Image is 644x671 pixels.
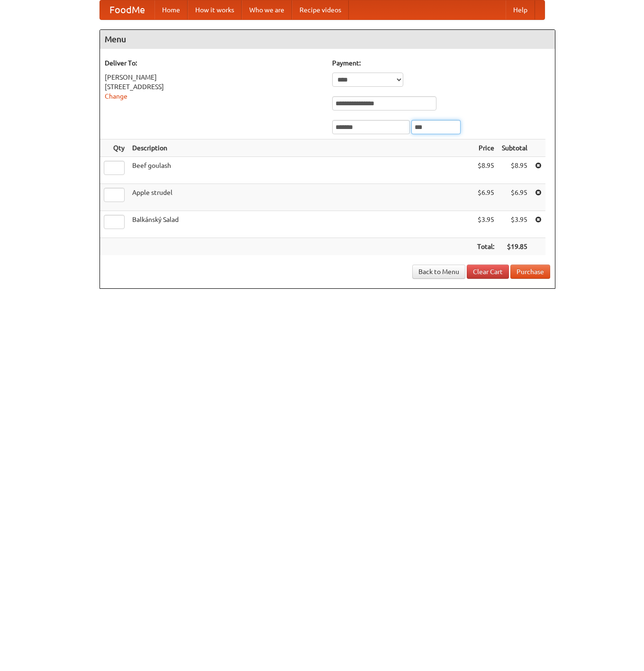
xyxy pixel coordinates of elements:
td: $8.95 [498,157,531,184]
div: [STREET_ADDRESS] [105,82,323,92]
th: Total: [473,238,498,256]
th: Price [473,139,498,157]
button: Purchase [510,265,550,279]
th: Qty [100,139,128,157]
td: $3.95 [498,211,531,238]
td: $6.95 [498,184,531,211]
td: $6.95 [473,184,498,211]
a: Clear Cart [467,265,509,279]
a: Recipe videos [292,0,349,19]
a: How it works [188,0,242,19]
div: [PERSON_NAME] [105,73,323,82]
h5: Payment: [332,58,550,68]
td: $3.95 [473,211,498,238]
a: Back to Menu [412,265,465,279]
th: Subtotal [498,139,531,157]
a: Who we are [242,0,292,19]
a: Home [154,0,188,19]
a: Change [105,92,127,100]
a: FoodMe [100,0,154,19]
h5: Deliver To: [105,58,323,68]
th: Description [128,139,473,157]
td: Balkánský Salad [128,211,473,238]
td: $8.95 [473,157,498,184]
a: Help [506,0,535,19]
th: $19.85 [498,238,531,256]
td: Apple strudel [128,184,473,211]
h4: Menu [100,30,555,49]
td: Beef goulash [128,157,473,184]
